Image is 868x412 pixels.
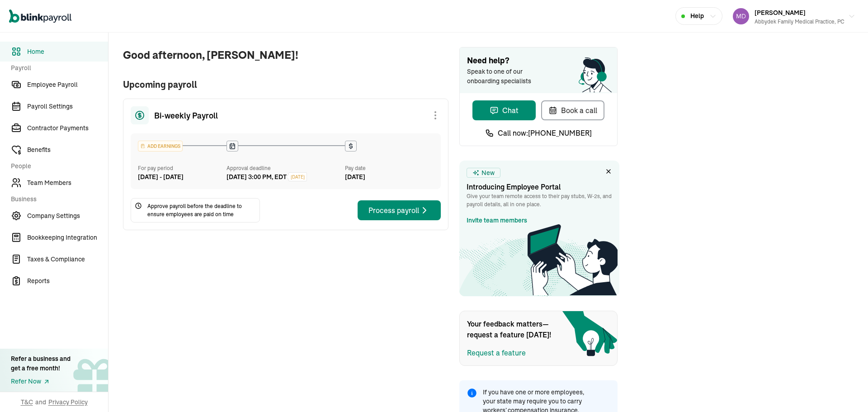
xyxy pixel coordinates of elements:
[467,181,612,192] h3: Introducing Employee Portal
[467,192,612,208] p: Give your team remote access to their pay stubs, W‑2s, and payroll details, all in one place.
[481,168,495,178] span: New
[467,55,610,67] span: Need help?
[27,123,108,133] span: Contractor Payments
[467,318,557,340] span: Your feedback matters—request a feature [DATE]!
[138,172,226,182] div: [DATE] - [DATE]
[490,105,519,116] div: Chat
[690,11,704,21] span: Help
[27,255,108,264] span: Taxes & Compliance
[755,18,844,26] div: Abbydek Family Medical Practice, PC
[48,398,88,407] span: Privacy Policy
[11,194,103,204] span: Business
[138,164,226,172] div: For pay period
[11,161,103,171] span: People
[138,141,182,151] div: ADD EARNINGS
[467,347,526,358] button: Request a feature
[147,202,256,218] span: Approve payroll before the deadline to ensure employees are paid on time
[368,205,430,216] div: Process payroll
[27,276,108,286] span: Reports
[9,3,71,29] nav: Global
[467,67,544,86] span: Speak to one of our onboarding specialists
[27,211,108,221] span: Company Settings
[755,9,806,17] span: [PERSON_NAME]
[154,109,218,122] span: Bi-weekly Payroll
[27,47,108,57] span: Home
[498,128,592,138] span: Call now: [PHONE_NUMBER]
[226,172,287,182] div: [DATE] 3:00 PM, EDT
[11,377,71,386] a: Refer Now
[548,105,597,116] div: Book a call
[472,100,536,120] button: Chat
[675,7,722,25] button: Help
[27,178,108,188] span: Team Members
[123,47,448,63] span: Good afternoon, [PERSON_NAME]!
[27,145,108,155] span: Benefits
[27,233,108,242] span: Bookkeeping Integration
[729,5,859,28] button: [PERSON_NAME]Abbydek Family Medical Practice, PC
[467,216,527,225] a: Invite team members
[345,164,434,172] div: Pay date
[717,314,868,412] iframe: Chat Widget
[27,80,108,90] span: Employee Payroll
[27,102,108,111] span: Payroll Settings
[541,100,604,120] button: Book a call
[123,78,448,91] span: Upcoming payroll
[358,200,441,220] button: Process payroll
[11,354,71,373] div: Refer a business and get a free month!
[226,164,341,172] div: Approval deadline
[345,172,434,182] div: [DATE]
[291,174,305,180] span: [DATE]
[21,398,33,407] span: T&C
[11,63,103,73] span: Payroll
